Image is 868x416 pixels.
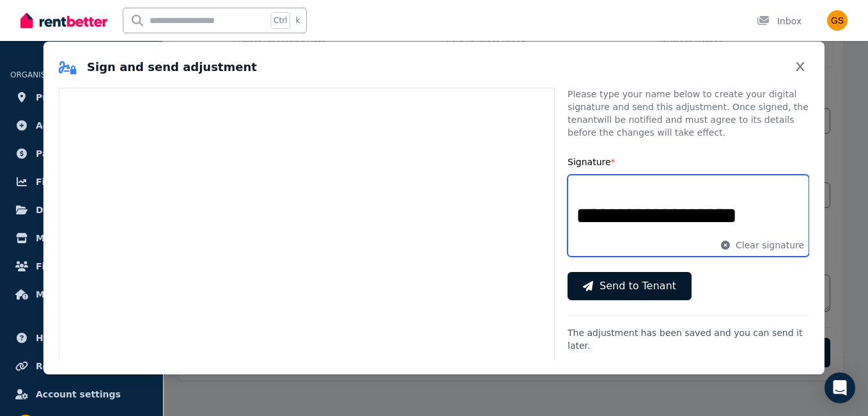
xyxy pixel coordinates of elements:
[59,58,257,76] h2: Sign and send adjustment
[600,278,676,294] span: Send to Tenant
[568,88,809,139] p: Please type your name below to create your digital signature and send this adjustment. Once signe...
[791,57,809,77] button: Close
[568,326,809,352] p: The adjustment has been saved and you can send it later.
[568,157,616,167] label: Signature
[568,272,692,300] button: Send to Tenant
[720,239,804,252] button: Clear signature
